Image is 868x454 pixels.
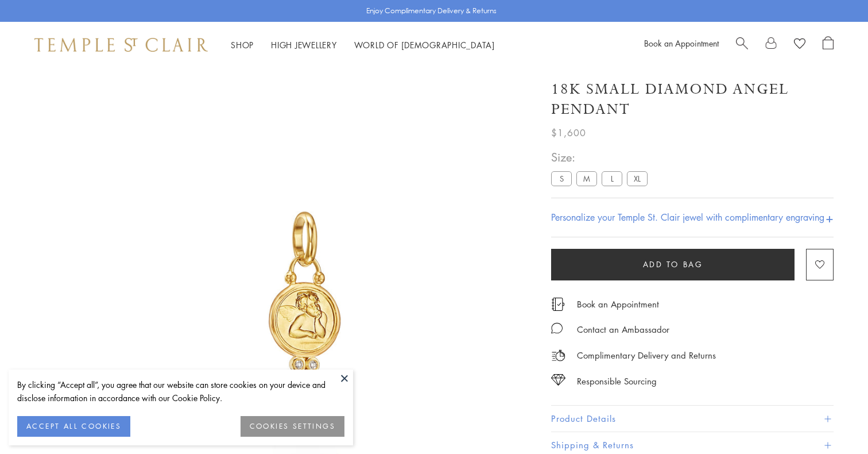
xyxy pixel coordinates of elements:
[826,207,834,228] h4: +
[794,36,805,53] a: View Wishlist
[736,36,748,53] a: Search
[17,378,344,405] div: By clicking “Accept all”, you agree that our website can store cookies on your device and disclos...
[271,39,337,51] a: High JewelleryHigh Jewellery
[551,298,565,311] img: icon_appointment.svg
[811,400,857,443] iframe: Gorgias live chat messenger
[627,171,648,186] label: XL
[551,148,652,167] span: Size:
[551,125,586,140] span: $1,600
[602,171,622,186] label: L
[576,171,597,186] label: M
[643,258,703,271] span: Add to bag
[577,374,657,388] div: Responsible Sourcing
[551,374,565,386] img: icon_sourcing.svg
[551,79,834,120] h1: 18K Small Diamond Angel Pendant
[551,249,795,280] button: Add to bag
[823,36,834,53] a: Open Shopping Bag
[231,38,495,52] nav: Main navigation
[354,39,495,51] a: World of [DEMOGRAPHIC_DATA]World of [DEMOGRAPHIC_DATA]
[231,39,254,51] a: ShopShop
[551,406,834,432] button: Product Details
[551,322,563,334] img: MessageIcon-01_2.svg
[644,37,719,49] a: Book an Appointment
[366,5,497,17] p: Enjoy Complimentary Delivery & Returns
[241,416,344,437] button: COOKIES SETTINGS
[34,38,208,52] img: Temple St. Clair
[551,348,565,363] img: icon_delivery.svg
[577,298,659,310] a: Book an Appointment
[577,322,669,337] div: Contact an Ambassador
[551,210,824,224] h4: Personalize your Temple St. Clair jewel with complimentary engraving
[551,171,572,186] label: S
[17,416,130,437] button: ACCEPT ALL COOKIES
[577,348,716,363] p: Complimentary Delivery and Returns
